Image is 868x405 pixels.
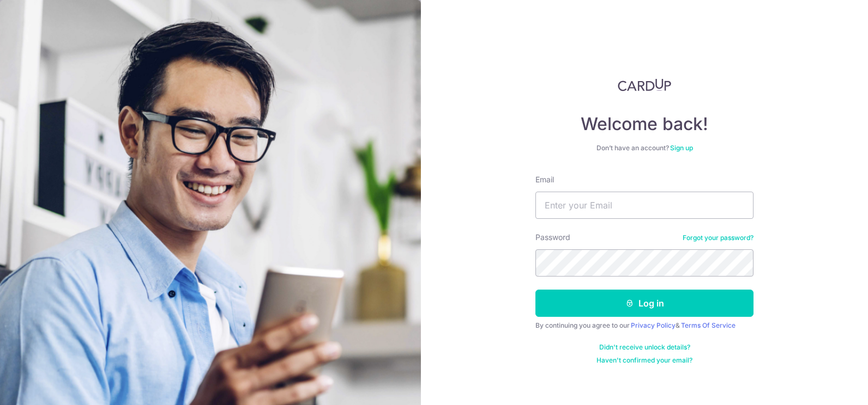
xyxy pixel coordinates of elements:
[670,144,693,152] a: Sign up
[681,321,736,329] a: Terms Of Service
[618,78,671,91] img: CardUp Logo
[535,174,554,185] label: Email
[535,192,754,219] input: Enter your Email
[596,356,692,365] a: Haven't confirmed your email?
[535,113,754,135] h4: Welcome back!
[535,144,754,152] div: Don’t have an account?
[631,321,676,329] a: Privacy Policy
[535,232,570,243] label: Password
[683,234,754,242] a: Forgot your password?
[535,290,754,317] button: Log in
[535,321,754,330] div: By continuing you agree to our &
[599,343,690,352] a: Didn't receive unlock details?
